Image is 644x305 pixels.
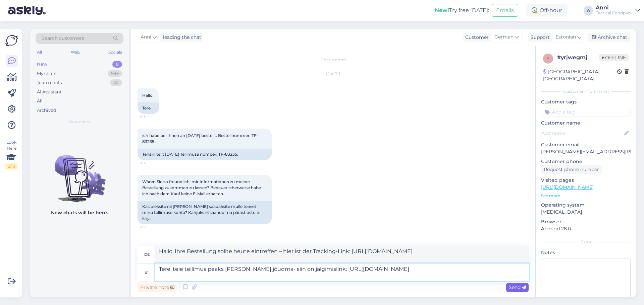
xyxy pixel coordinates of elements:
p: Customer tags [541,98,631,105]
div: Archive chat [588,33,630,42]
a: AnniTactical Foodpack [596,5,640,16]
span: 8:13 [140,114,165,119]
div: AI Assistant [37,89,62,95]
div: Socials [107,48,123,57]
span: Send [509,284,526,290]
div: 99+ [108,70,122,77]
div: [DATE] [138,71,529,77]
p: Operating system [541,202,631,209]
p: Customer email [541,141,631,148]
span: 8:14 [140,160,165,165]
div: Off-hour [526,4,568,16]
div: My chats [37,70,56,77]
p: Customer phone [541,158,631,165]
div: All [36,48,43,57]
div: Customer [463,34,489,41]
div: Try free [DATE]: [435,6,489,14]
div: Support [528,34,550,41]
div: 0 [112,61,122,68]
div: Archived [37,107,56,114]
div: 30 [110,79,122,86]
span: 8:16 [140,225,165,230]
p: Browser [541,218,631,225]
div: leading the chat [160,34,201,41]
div: Extra [541,239,631,245]
div: Private note [138,283,177,292]
div: Tactical Foodpack [596,10,633,16]
p: Notes [541,249,631,256]
p: [PERSON_NAME][EMAIL_ADDRESS][PERSON_NAME][PERSON_NAME][DOMAIN_NAME] [541,148,631,155]
div: Tellisin teilt [DATE] Tellimuse number: TF-83235. [138,149,272,160]
span: Search customers [42,35,84,42]
b: New! [435,7,449,13]
p: Visited pages [541,177,631,184]
div: New [37,61,47,68]
span: Hallo, [142,93,154,98]
a: [URL][DOMAIN_NAME] [541,184,594,190]
div: [GEOGRAPHIC_DATA], [GEOGRAPHIC_DATA] [543,68,617,82]
button: Emails [492,4,518,17]
input: Add name [541,130,623,137]
span: Estonian [555,33,576,41]
div: Anni [596,5,633,10]
span: New chats [69,119,90,125]
input: Add a tag [541,107,631,117]
span: Anni [141,33,151,41]
div: Team chats [37,79,62,86]
span: Offline [599,54,629,61]
div: de [144,249,150,260]
div: Customer information [541,88,631,94]
div: Web [69,48,81,57]
div: et [145,266,149,278]
p: Android 28.0 [541,225,631,232]
p: See more ... [541,193,631,199]
span: y [547,56,549,61]
div: Tere, [138,102,159,114]
textarea: Tere, teie tellimus peaks [PERSON_NAME] jõudma- siin on jälgimislink: [URL][DOMAIN_NAME] [155,263,529,281]
div: A [584,6,593,15]
textarea: Hallo, Ihre Bestellung sollte heute eintreffen – hier ist der Tracking-Link: [URL][DOMAIN_NAME] [155,246,529,263]
div: All [37,98,43,104]
span: German [494,33,514,41]
div: Request phone number [541,165,602,174]
p: [MEDICAL_DATA] [541,209,631,216]
div: Kas oleksite nii [PERSON_NAME] saadaksite mulle teavet minu tellimuse kohta? Kahjuks ei saanud ma... [138,201,272,224]
p: New chats will be here. [51,209,108,216]
img: No chats [30,143,129,203]
p: Customer name [541,120,631,127]
span: Wären Sie so freundlich, mir Informationen zu meiner Bestellung zukommen zu lassen? Bedauerlicher... [142,179,262,196]
img: Askly Logo [5,34,18,47]
div: Chat started [138,57,529,63]
div: # yrjwegmj [557,54,599,62]
div: 2 / 3 [5,163,17,169]
span: ich habe bei Ihnen an [DATE] bestellt. Bestellnummer: TF-83235 . [142,133,258,144]
div: Look Here [5,139,17,169]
